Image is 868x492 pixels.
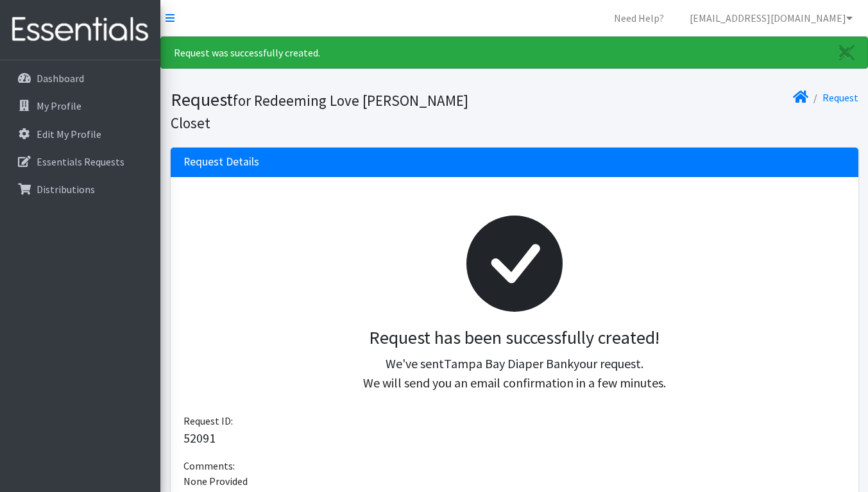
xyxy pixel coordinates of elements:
p: Distributions [37,183,95,196]
a: [EMAIL_ADDRESS][DOMAIN_NAME] [679,5,863,31]
a: Close [826,37,867,68]
h3: Request has been successfully created! [194,327,835,349]
span: None Provided [183,475,248,488]
a: Edit My Profile [5,121,155,147]
a: Distributions [5,176,155,202]
a: Essentials Requests [5,149,155,174]
span: Comments: [183,459,235,472]
img: HumanEssentials [5,8,155,51]
a: My Profile [5,93,155,119]
span: Tampa Bay Diaper Bank [444,355,574,371]
div: Request was successfully created. [160,37,868,69]
a: Dashboard [5,65,155,91]
small: for Redeeming Love [PERSON_NAME] Closet [171,91,468,132]
span: Request ID: [183,414,233,427]
p: We've sent your request. We will send you an email confirmation in a few minutes. [194,354,835,393]
p: My Profile [37,99,81,112]
a: Request [822,91,858,104]
p: Essentials Requests [37,155,124,168]
p: 52091 [183,428,846,448]
p: Edit My Profile [37,128,101,140]
a: Need Help? [604,5,674,31]
h1: Request [171,89,510,133]
h3: Request Details [183,155,259,169]
p: Dashboard [37,72,84,85]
